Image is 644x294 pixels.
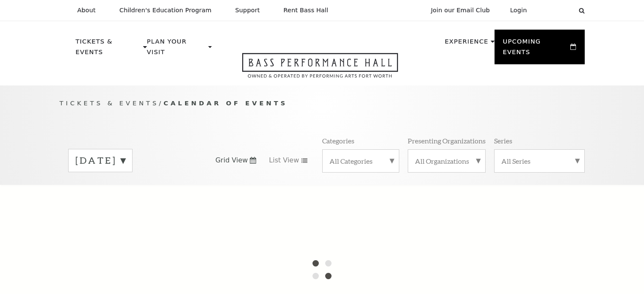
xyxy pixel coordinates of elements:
p: / [60,98,585,109]
p: Series [494,136,512,145]
p: Tickets & Events [76,36,141,62]
span: Calendar of Events [163,99,287,107]
span: Tickets & Events [60,99,159,107]
span: Grid View [216,156,248,165]
p: Upcoming Events [503,36,569,62]
label: All Series [501,157,578,165]
p: Presenting Organizations [408,136,486,145]
span: List View [269,156,299,165]
p: Support [235,7,260,14]
p: Plan Your Visit [147,36,206,62]
p: Experience [445,36,488,52]
label: All Organizations [415,157,478,165]
label: All Categories [329,157,392,165]
p: Children's Education Program [119,7,212,14]
p: About [77,7,96,14]
p: Rent Bass Hall [284,7,329,14]
p: Categories [322,136,354,145]
label: [DATE] [75,154,125,167]
select: Select: [541,6,571,14]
